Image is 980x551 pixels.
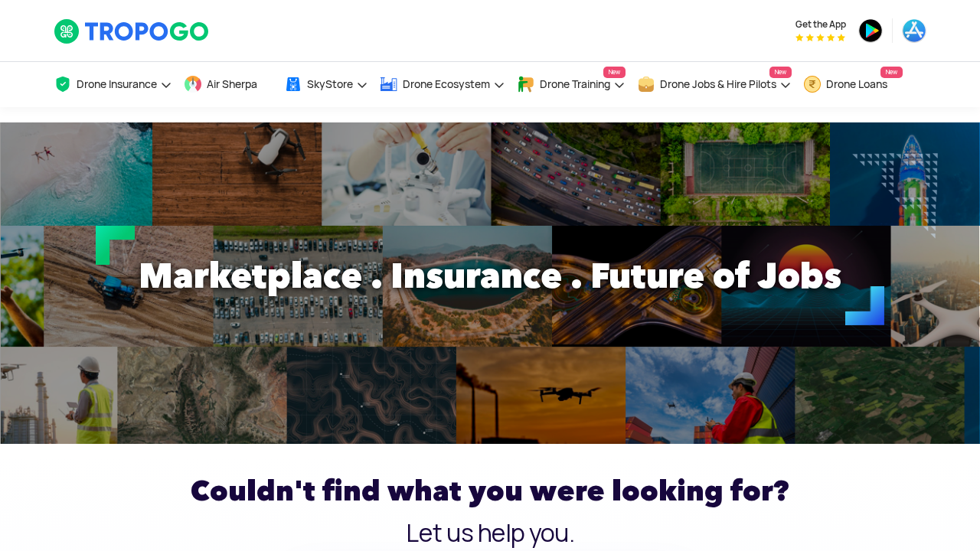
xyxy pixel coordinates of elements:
h3: Let us help you. [54,521,926,546]
span: SkyStore [307,78,353,90]
img: ic_playstore.png [858,18,883,43]
a: Drone TrainingNew [517,62,626,107]
h1: Marketplace . Insurance . Future of Jobs [42,245,938,306]
span: Get the App [795,18,846,31]
span: Drone Loans [826,78,887,90]
span: Drone Jobs & Hire Pilots [660,78,776,90]
span: New [603,67,626,78]
a: SkyStore [284,62,368,107]
span: Drone Training [540,78,610,90]
a: Air Sherpa [184,62,273,107]
img: ic_appstore.png [902,18,926,43]
a: Drone LoansNew [803,62,903,107]
h2: Couldn't find what you were looking for? [54,468,926,514]
a: Drone Jobs & Hire PilotsNew [637,62,792,107]
span: New [880,67,903,78]
span: Drone Insurance [77,78,157,90]
span: Drone Ecosystem [403,78,490,90]
img: App Raking [795,34,845,41]
span: New [769,67,792,78]
img: TropoGo Logo [54,18,211,44]
a: Drone Ecosystem [380,62,505,107]
a: Drone Insurance [54,62,172,107]
span: Air Sherpa [207,78,257,90]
